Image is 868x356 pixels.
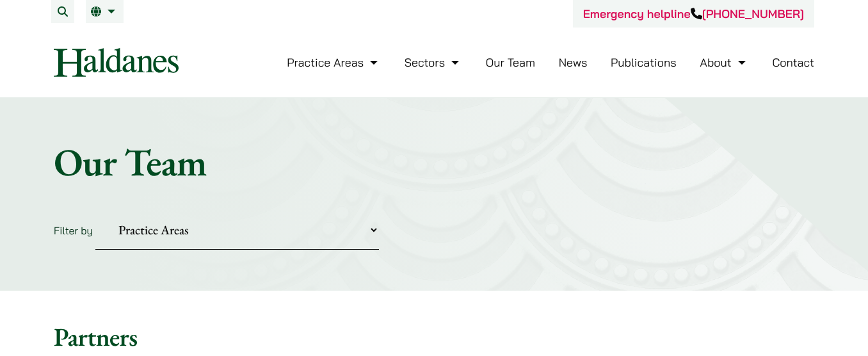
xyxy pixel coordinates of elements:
a: Publications [611,55,677,70]
a: Emergency helpline[PHONE_NUMBER] [583,6,804,21]
a: EN [91,6,118,17]
a: About [700,55,748,70]
h2: Partners [54,321,814,352]
img: Logo of Haldanes [54,48,179,77]
h1: Our Team [54,139,814,185]
a: Contact [772,55,814,70]
a: Sectors [405,55,462,70]
a: Practice Areas [287,55,381,70]
label: Filter by [54,224,93,237]
a: Our Team [486,55,535,70]
a: News [559,55,588,70]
